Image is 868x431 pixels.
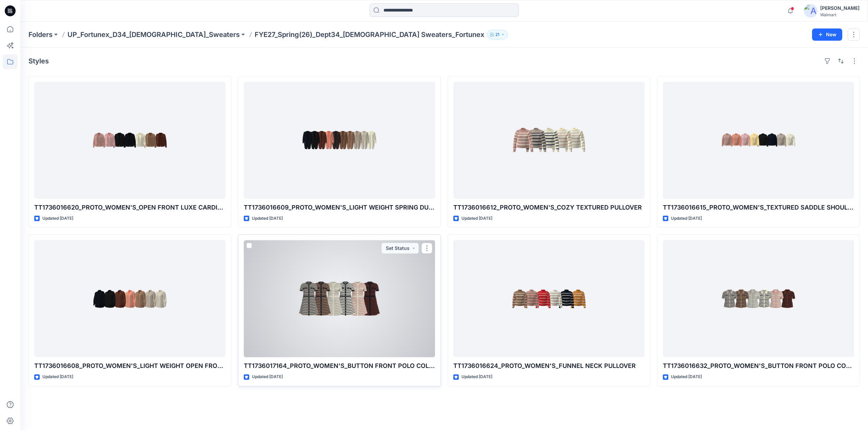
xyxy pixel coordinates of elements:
[663,82,854,199] a: TT1736016615_PROTO_WOMEN'S_TEXTURED SADDLE SHOULDER CREW
[453,240,645,357] a: TT1736016624_PROTO_WOMEN'S_FUNNEL NECK PULLOVER
[820,4,860,12] div: [PERSON_NAME]
[487,30,508,39] button: 21
[34,361,225,371] p: TT1736016608_PROTO_WOMEN'S_LIGHT WEIGHT OPEN FRONT CARDIGAN
[820,12,860,17] div: Walmart
[34,240,225,357] a: TT1736016608_PROTO_WOMEN'S_LIGHT WEIGHT OPEN FRONT CARDIGAN
[812,28,842,41] button: New
[255,30,484,39] p: FYE27_Spring(26)_Dept34_[DEMOGRAPHIC_DATA] Sweaters_Fortunex
[34,82,225,199] a: TT1736016620_PROTO_WOMEN'S_OPEN FRONT LUXE CARDIGAN
[453,361,645,371] p: TT1736016624_PROTO_WOMEN'S_FUNNEL NECK PULLOVER
[804,4,817,18] img: avatar
[461,215,492,222] p: Updated [DATE]
[252,215,283,222] p: Updated [DATE]
[461,373,492,380] p: Updated [DATE]
[671,215,702,222] p: Updated [DATE]
[42,215,73,222] p: Updated [DATE]
[28,30,53,39] a: Folders
[453,203,645,212] p: TT1736016612_PROTO_WOMEN'S_COZY TEXTURED PULLOVER
[244,361,435,371] p: TT1736017164_PROTO_WOMEN'S_BUTTON FRONT POLO COLLAR DRESS
[244,203,435,212] p: TT1736016609_PROTO_WOMEN'S_LIGHT WEIGHT SPRING DUSTER
[244,82,435,199] a: TT1736016609_PROTO_WOMEN'S_LIGHT WEIGHT SPRING DUSTER
[244,240,435,357] a: TT1736017164_PROTO_WOMEN'S_BUTTON FRONT POLO COLLAR DRESS
[42,373,73,380] p: Updated [DATE]
[28,57,49,65] h4: Styles
[495,31,499,38] p: 21
[67,30,240,39] a: UP_Fortunex_D34_[DEMOGRAPHIC_DATA]_Sweaters
[671,373,702,380] p: Updated [DATE]
[663,203,854,212] p: TT1736016615_PROTO_WOMEN'S_TEXTURED SADDLE SHOULDER CREW
[663,361,854,371] p: TT1736016632_PROTO_WOMEN'S_BUTTON FRONT POLO COLLAR CARDIGAN
[34,203,225,212] p: TT1736016620_PROTO_WOMEN'S_OPEN FRONT LUXE CARDIGAN
[663,240,854,357] a: TT1736016632_PROTO_WOMEN'S_BUTTON FRONT POLO COLLAR CARDIGAN
[453,82,645,199] a: TT1736016612_PROTO_WOMEN'S_COZY TEXTURED PULLOVER
[252,373,283,380] p: Updated [DATE]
